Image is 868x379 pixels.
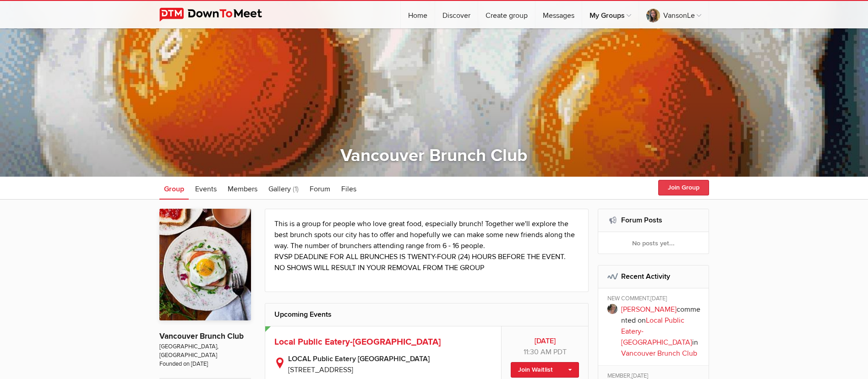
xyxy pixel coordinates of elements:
h2: Upcoming Events [274,303,579,325]
a: Join Waitlist [511,362,579,378]
div: No posts yet... [598,232,709,254]
span: Members [228,184,257,194]
div: NEW COMMENT, [607,295,702,304]
a: Home [401,1,435,28]
span: [DATE] [650,295,667,302]
a: Gallery (1) [264,177,303,200]
span: 11:30 AM [524,347,551,357]
span: America/Vancouver [553,347,567,357]
span: Founded on [DATE] [159,360,251,368]
span: Events [195,184,217,194]
a: Forum Posts [621,216,662,225]
p: commented on in [621,304,702,359]
p: This is a group for people who love great food, especially brunch! Together we'll explore the bes... [274,218,579,273]
a: Members [223,177,262,200]
a: Forum [305,177,335,200]
span: [STREET_ADDRESS] [288,365,353,374]
span: Gallery [268,184,291,194]
a: Events [191,177,221,200]
b: LOCAL Public Eatery [GEOGRAPHIC_DATA] [288,353,492,364]
a: Files [337,177,361,200]
b: [DATE] [511,336,579,347]
a: VansonLe [639,1,709,28]
a: Group [159,177,189,200]
a: Local Public Eatery-[GEOGRAPHIC_DATA] [274,336,441,347]
span: [GEOGRAPHIC_DATA], [GEOGRAPHIC_DATA] [159,342,251,360]
a: Messages [535,1,582,28]
img: DownToMeet [159,8,276,22]
a: Vancouver Brunch Club [621,349,697,358]
span: Group [164,184,184,194]
span: (1) [293,184,299,194]
button: Join Group [658,180,709,195]
a: [PERSON_NAME] [621,305,677,314]
a: Local Public Eatery-[GEOGRAPHIC_DATA] [621,316,692,347]
a: Create group [478,1,535,28]
a: Discover [435,1,478,28]
img: Vancouver Brunch Club [159,209,251,320]
span: Files [341,184,356,194]
a: My Groups [582,1,639,28]
h2: Recent Activity [607,265,699,287]
span: Forum [310,184,330,194]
